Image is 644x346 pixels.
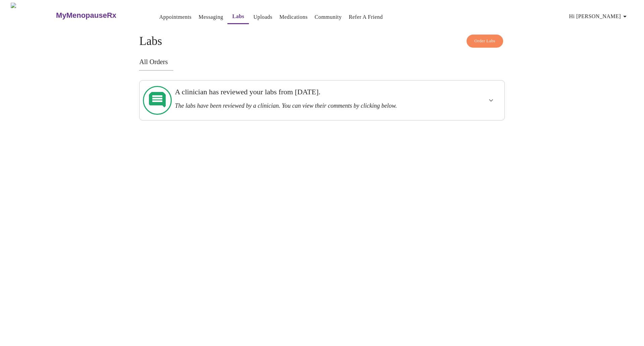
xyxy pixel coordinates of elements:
h3: All Orders [139,58,505,66]
button: Labs [227,10,249,24]
a: Community [315,12,342,22]
a: Refer a Friend [349,12,383,22]
button: Refer a Friend [346,10,386,24]
a: MyMenopauseRx [55,4,143,27]
button: Appointments [157,10,194,24]
a: Medications [279,12,308,22]
button: Hi [PERSON_NAME] [567,10,632,23]
a: Messaging [199,12,223,22]
button: show more [483,92,499,108]
button: Medications [277,10,310,24]
button: Uploads [251,10,275,24]
a: Appointments [159,12,192,22]
h3: A clinician has reviewed your labs from [DATE]. [175,88,434,96]
button: Community [312,10,344,24]
span: Order Labs [474,37,495,45]
h3: The labs have been reviewed by a clinician. You can view their comments by clicking below. [175,102,434,109]
button: Messaging [196,10,226,24]
span: Hi [PERSON_NAME] [569,12,629,21]
h3: MyMenopauseRx [56,11,116,20]
a: Uploads [253,12,272,22]
a: Labs [232,12,245,21]
img: MyMenopauseRx Logo [11,3,55,28]
button: Order Labs [467,35,503,48]
h4: Labs [139,35,505,48]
